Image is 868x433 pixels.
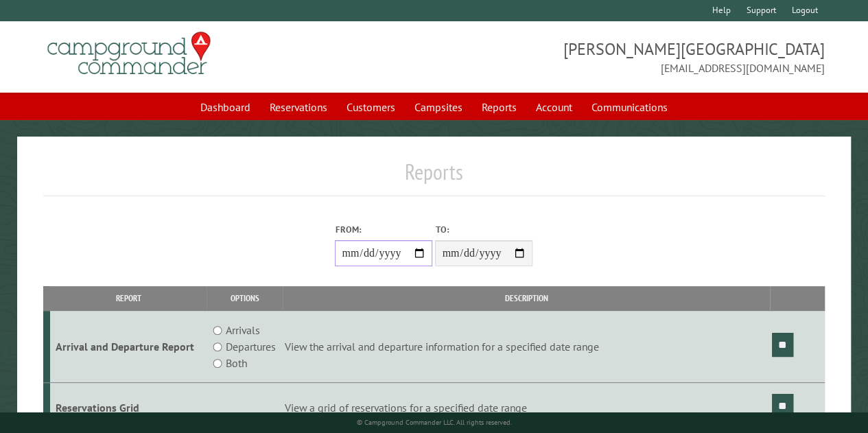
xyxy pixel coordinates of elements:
[528,94,580,120] a: Account
[50,383,207,433] td: Reservations Grid
[283,311,770,383] td: View the arrival and departure information for a specified date range
[226,322,260,338] label: Arrivals
[406,94,471,120] a: Campsites
[434,38,825,76] span: [PERSON_NAME][GEOGRAPHIC_DATA] [EMAIL_ADDRESS][DOMAIN_NAME]
[283,383,770,433] td: View a grid of reservations for a specified date range
[207,286,283,310] th: Options
[192,94,259,120] a: Dashboard
[50,311,207,383] td: Arrival and Departure Report
[583,94,676,120] a: Communications
[50,286,207,310] th: Report
[473,94,525,120] a: Reports
[283,286,770,310] th: Description
[43,27,215,80] img: Campground Commander
[335,223,432,236] label: From:
[435,223,532,236] label: To:
[356,418,511,427] small: © Campground Commander LLC. All rights reserved.
[226,338,276,355] label: Departures
[226,355,247,371] label: Both
[261,94,336,120] a: Reservations
[338,94,403,120] a: Customers
[43,159,825,196] h1: Reports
